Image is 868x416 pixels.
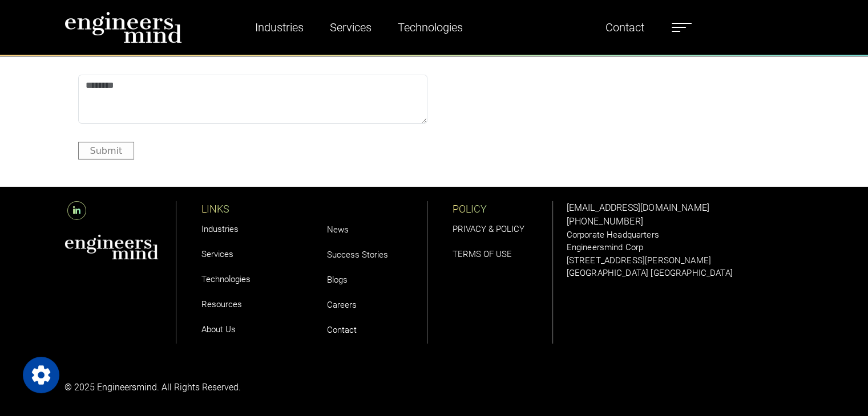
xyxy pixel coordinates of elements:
p: [STREET_ADDRESS][PERSON_NAME] [567,254,804,267]
img: aws [64,234,159,260]
a: LinkedIn [64,205,89,216]
a: [EMAIL_ADDRESS][DOMAIN_NAME] [567,202,709,213]
a: Services [325,14,376,40]
a: Industries [251,14,308,40]
a: About Us [201,324,236,335]
a: Resources [201,299,242,309]
a: Contact [327,325,357,335]
a: Services [201,249,233,259]
a: News [327,225,349,235]
a: Industries [201,224,239,234]
a: PRIVACY & POLICY [453,224,524,234]
a: Contact [601,14,649,40]
a: Technologies [201,274,251,284]
p: LINKS [201,201,302,217]
p: Engineersmind Corp [567,241,804,254]
button: Submit [78,142,135,160]
a: Technologies [393,14,467,40]
p: Corporate Headquarters [567,229,804,242]
iframe: reCAPTCHA [441,75,615,119]
a: TERMS OF USE [453,249,512,259]
p: POLICY [453,201,552,217]
p: © 2025 Engineersmind. All Rights Reserved. [64,381,427,394]
a: Careers [327,300,357,310]
p: [GEOGRAPHIC_DATA] [GEOGRAPHIC_DATA] [567,267,804,280]
img: logo [64,11,182,43]
a: Blogs [327,275,348,285]
a: [PHONE_NUMBER] [567,216,643,227]
a: Success Stories [327,250,388,260]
